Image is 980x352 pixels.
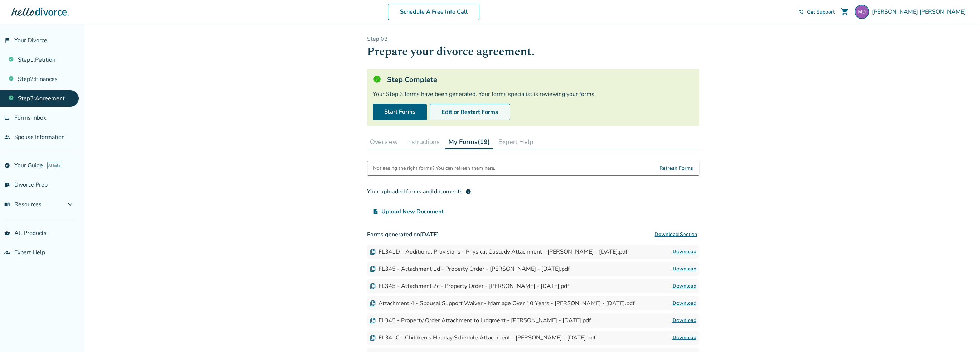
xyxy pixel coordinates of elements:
[370,248,627,256] div: FL341D - Additional Provisions - Physical Custody Attachment - [PERSON_NAME] - [DATE].pdf
[944,318,980,352] iframe: Chat Widget
[387,75,437,85] h5: Step Complete
[660,161,693,175] span: Refresh Forms
[798,9,804,15] span: phone_in_talk
[370,335,376,341] img: Document
[4,250,10,255] span: groups
[66,200,74,209] span: expand_more
[367,135,401,149] button: Overview
[367,35,699,43] p: Step 0 3
[4,163,10,168] span: explore
[4,182,10,188] span: list_alt_check
[855,5,869,19] img: michelledodson1115@gmail.com
[4,38,10,43] span: flag_2
[430,104,510,120] button: Edit or Restart Forms
[47,162,61,169] span: AI beta
[370,334,595,342] div: FL341C - Children's Holiday Schedule Attachment - [PERSON_NAME] - [DATE].pdf
[373,90,694,98] div: Your Step 3 forms have been generated. Your forms specialist is reviewing your forms.
[652,227,699,242] button: Download Section
[388,4,479,20] a: Schedule A Free Info Call
[373,161,495,175] div: Not seeing the right forms? You can refresh them here.
[370,300,376,306] img: Document
[672,299,696,308] a: Download
[4,134,10,140] span: people
[370,299,634,307] div: Attachment 4 - Spousal Support Waiver - Marriage Over 10 Years - [PERSON_NAME] - [DATE].pdf
[367,187,471,196] div: Your uploaded forms and documents
[370,249,376,255] img: Document
[373,209,378,214] span: upload_file
[373,104,427,120] a: Start Forms
[404,135,443,149] button: Instructions
[496,135,536,149] button: Expert Help
[370,317,591,324] div: FL345 - Property Order Attachment to Judgment - [PERSON_NAME] - [DATE].pdf
[465,189,471,194] span: info
[370,282,569,290] div: FL345 - Attachment 2c - Property Order - [PERSON_NAME] - [DATE].pdf
[381,207,444,216] span: Upload New Document
[367,227,699,242] h3: Forms generated on [DATE]
[14,114,46,122] span: Forms Inbox
[672,265,696,273] a: Download
[370,283,376,289] img: Document
[370,318,376,323] img: Document
[672,282,696,290] a: Download
[798,9,835,15] a: phone_in_talkGet Support
[4,202,10,207] span: menu_book
[672,247,696,256] a: Download
[4,115,10,121] span: inbox
[370,265,570,273] div: FL345 - Attachment 1d - Property Order - [PERSON_NAME] - [DATE].pdf
[672,316,696,325] a: Download
[840,8,849,16] span: shopping_cart
[807,9,835,15] span: Get Support
[367,43,699,61] h1: Prepare your divorce agreement.
[672,333,696,342] a: Download
[445,135,493,149] button: My Forms(19)
[370,266,376,272] img: Document
[4,230,10,236] span: shopping_basket
[4,201,42,208] span: Resources
[872,8,969,16] span: [PERSON_NAME] [PERSON_NAME]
